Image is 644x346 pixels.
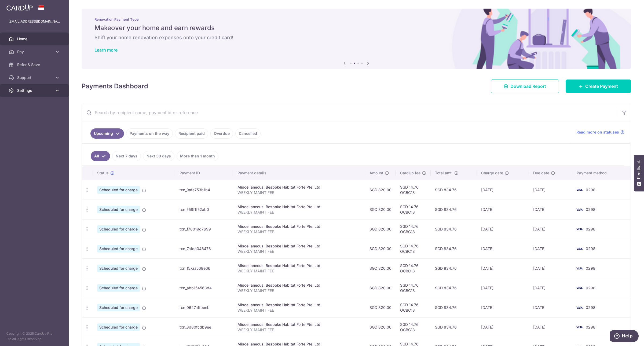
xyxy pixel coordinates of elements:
td: [DATE] [477,180,529,200]
p: WEEKLY MAINT FEE [237,268,361,274]
td: [DATE] [529,200,573,219]
span: 0298 [586,305,595,310]
span: Settings [17,88,53,93]
p: WEEKLY MAINT FEE [237,210,361,215]
input: Search by recipient name, payment id or reference [82,104,618,121]
span: Scheduled for charge [97,323,140,331]
td: txn_7a1da046476 [175,239,233,258]
button: Feedback - Show survey [634,155,644,191]
td: [DATE] [529,239,573,258]
td: SGD 820.00 [365,239,396,258]
span: Feedback [636,160,641,179]
span: 0298 [586,286,595,290]
h4: Payments Dashboard [82,81,148,91]
a: Download Report [491,80,559,93]
span: Amount [369,170,383,176]
img: Bank Card [574,206,585,213]
img: Renovation banner [82,9,631,69]
div: Miscellaneous. Bespoke Habitat Forte Pte. Ltd. [237,322,361,327]
span: Status [97,170,109,176]
td: [DATE] [477,239,529,258]
div: Miscellaneous. Bespoke Habitat Forte Pte. Ltd. [237,185,361,190]
span: Scheduled for charge [97,206,140,213]
span: Scheduled for charge [97,304,140,311]
div: Miscellaneous. Bespoke Habitat Forte Pte. Ltd. [237,263,361,268]
td: txn_abb154563d4 [175,278,233,298]
p: WEEKLY MAINT FEE [237,249,361,254]
td: [DATE] [529,180,573,200]
p: [EMAIL_ADDRESS][DOMAIN_NAME] [9,19,60,24]
td: SGD 14.76 OCBC18 [396,317,431,337]
th: Payment details [233,166,365,180]
td: SGD 14.76 OCBC18 [396,219,431,239]
span: Charge date [481,170,503,176]
span: Scheduled for charge [97,225,140,233]
iframe: Opens a widget where you can find more information [610,330,639,343]
span: Refer & Save [17,62,53,67]
span: Due date [533,170,549,176]
h6: Shift your home renovation expenses onto your credit card! [94,34,618,41]
a: Create Payment [566,80,631,93]
p: Renovation Payment Type [94,17,618,21]
td: SGD 14.76 OCBC18 [396,258,431,278]
span: Support [17,75,53,80]
p: WEEKLY MAINT FEE [237,190,361,195]
td: SGD 14.76 OCBC18 [396,278,431,298]
td: SGD 14.76 OCBC18 [396,298,431,317]
td: SGD 820.00 [365,258,396,278]
div: Miscellaneous. Bespoke Habitat Forte Pte. Ltd. [237,243,361,249]
td: txn_f57aa568e66 [175,258,233,278]
span: Scheduled for charge [97,265,140,272]
a: Upcoming [90,128,124,139]
td: [DATE] [477,258,529,278]
td: SGD 820.00 [365,317,396,337]
td: txn_f78019d7699 [175,219,233,239]
span: 0298 [586,266,595,271]
span: Read more on statuses [576,129,619,135]
td: SGD 14.76 OCBC18 [396,200,431,219]
img: Bank Card [574,246,585,252]
h5: Makeover your home and earn rewards [94,24,618,32]
span: Scheduled for charge [97,245,140,253]
a: More than 1 month [177,151,218,161]
a: Next 30 days [143,151,174,161]
td: txn_8d80fcdb9ee [175,317,233,337]
td: [DATE] [529,219,573,239]
td: SGD 834.76 [431,180,477,200]
p: WEEKLY MAINT FEE [237,288,361,293]
td: txn_9afe753b1b4 [175,180,233,200]
div: Miscellaneous. Bespoke Habitat Forte Pte. Ltd. [237,283,361,288]
img: Bank Card [574,304,585,311]
p: WEEKLY MAINT FEE [237,229,361,235]
td: SGD 834.76 [431,278,477,298]
img: Bank Card [574,187,585,193]
div: Miscellaneous. Bespoke Habitat Forte Pte. Ltd. [237,224,361,229]
span: 0298 [586,207,595,212]
td: SGD 820.00 [365,278,396,298]
td: SGD 14.76 OCBC18 [396,180,431,200]
span: Pay [17,49,53,55]
a: Learn more [94,47,118,53]
td: [DATE] [477,317,529,337]
span: Scheduled for charge [97,284,140,292]
td: [DATE] [529,278,573,298]
th: Payment method [572,166,631,180]
img: Bank Card [574,226,585,232]
span: 0298 [586,227,595,231]
a: Payments on the way [126,128,173,139]
img: Bank Card [574,285,585,291]
span: 0298 [586,188,595,192]
a: Overdue [210,128,233,139]
span: 0298 [586,246,595,251]
td: [DATE] [477,298,529,317]
td: [DATE] [529,317,573,337]
span: Total amt. [435,170,453,176]
span: 0298 [586,325,595,329]
p: WEEKLY MAINT FEE [237,308,361,313]
a: All [91,151,110,161]
td: SGD 14.76 OCBC18 [396,239,431,258]
td: txn_558f1f52ab0 [175,200,233,219]
img: Bank Card [574,324,585,330]
td: SGD 820.00 [365,219,396,239]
